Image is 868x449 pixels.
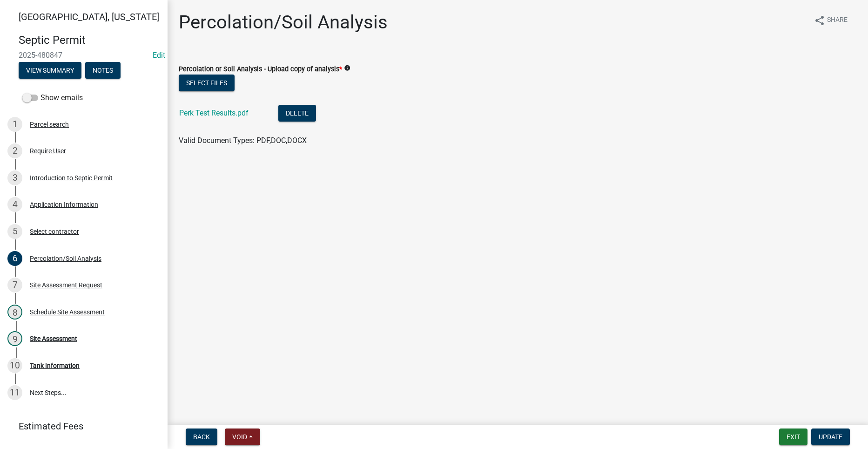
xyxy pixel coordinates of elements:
[22,92,83,103] label: Show emails
[30,335,77,342] div: Site Assessment
[7,358,22,373] div: 10
[7,278,22,293] div: 7
[779,429,807,445] button: Exit
[30,309,105,315] div: Schedule Site Assessment
[193,433,210,441] span: Back
[225,429,260,445] button: Void
[19,11,159,22] span: [GEOGRAPHIC_DATA], [US_STATE]
[7,197,22,212] div: 4
[153,51,165,60] wm-modal-confirm: Edit Application Number
[7,305,22,320] div: 8
[19,51,149,60] span: 2025-480847
[30,362,80,369] div: Tank Information
[30,255,101,262] div: Percolation/Soil Analysis
[179,11,388,34] h1: Percolation/Soil Analysis
[344,65,350,71] i: info
[232,433,247,441] span: Void
[7,417,153,435] a: Estimated Fees
[19,67,81,75] wm-modal-confirm: Summary
[7,170,22,185] div: 3
[278,109,316,118] wm-modal-confirm: Delete Document
[7,143,22,158] div: 2
[807,11,855,29] button: shareShare
[30,228,79,235] div: Select contractor
[30,282,102,288] div: Site Assessment Request
[278,105,316,122] button: Delete
[30,175,113,181] div: Introduction to Septic Permit
[814,15,825,26] i: share
[827,15,848,26] span: Share
[186,429,217,445] button: Back
[7,117,22,132] div: 1
[85,67,121,75] wm-modal-confirm: Notes
[19,62,81,79] button: View Summary
[30,148,66,154] div: Require User
[179,75,235,91] button: Select files
[30,121,69,128] div: Parcel search
[153,51,165,60] a: Edit
[819,433,842,441] span: Update
[7,251,22,266] div: 6
[30,201,98,208] div: Application Information
[7,224,22,239] div: 5
[179,136,307,145] span: Valid Document Types: PDF,DOC,DOCX
[19,34,160,47] h4: Septic Permit
[7,331,22,346] div: 9
[7,385,22,400] div: 11
[811,429,850,445] button: Update
[85,62,121,79] button: Notes
[179,66,342,73] label: Percolation or Soil Analysis - Upload copy of analysis
[179,109,249,117] a: Perk Test Results.pdf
